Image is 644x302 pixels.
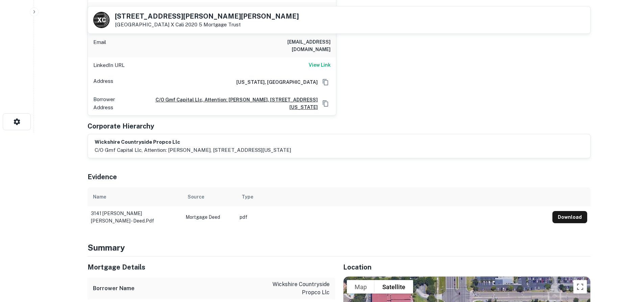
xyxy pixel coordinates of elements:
[115,13,299,20] h5: [STREET_ADDRESS][PERSON_NAME][PERSON_NAME]
[320,98,331,109] button: Copy Address
[343,262,591,272] h5: Location
[309,61,331,69] h6: View Link
[88,241,591,254] h4: Summary
[93,95,133,111] p: Borrower Address
[610,248,644,280] iframe: Chat Widget
[93,61,125,69] p: LinkedIn URL
[136,96,318,111] a: c/o gmf capital llc, attention: [PERSON_NAME], [STREET_ADDRESS][US_STATE]
[231,78,318,86] h6: [US_STATE], [GEOGRAPHIC_DATA]
[347,280,375,294] button: Show street map
[309,61,331,69] a: View Link
[171,22,241,27] a: X Cali 2020 5 Mortgage Trust
[88,172,117,182] h5: Evidence
[88,121,154,131] h5: Corporate Hierarchy
[573,280,587,294] button: Toggle fullscreen view
[93,193,106,201] div: Name
[242,193,253,201] div: Type
[249,38,331,53] h6: [EMAIL_ADDRESS][DOMAIN_NAME]
[236,187,549,206] th: Type
[375,280,413,294] button: Show satellite imagery
[115,22,299,28] p: [GEOGRAPHIC_DATA]
[97,16,105,25] p: X C
[88,206,182,228] td: 3141 [PERSON_NAME] [PERSON_NAME] - deed.pdf
[236,206,549,228] td: pdf
[88,187,182,206] th: Name
[552,211,587,223] button: Download
[95,146,291,154] p: c/o gmf capital llc, attention: [PERSON_NAME], [STREET_ADDRESS][US_STATE]
[95,138,291,146] h6: wickshire countryside propco llc
[88,262,335,272] h5: Mortgage Details
[182,187,236,206] th: Source
[188,193,204,201] div: Source
[93,77,113,87] p: Address
[88,187,591,225] div: scrollable content
[182,206,236,228] td: Mortgage Deed
[320,77,331,87] button: Copy Address
[93,38,106,53] p: Email
[93,284,135,293] h6: Borrower Name
[269,280,330,297] p: wickshire countryside propco llc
